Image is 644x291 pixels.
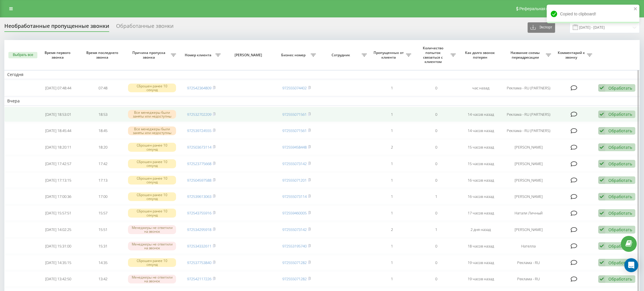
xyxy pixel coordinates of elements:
td: 1 [370,107,414,122]
td: 18 часов назад [459,238,503,254]
td: 1 [370,189,414,204]
div: Сброшен ранее 10 секунд [128,143,176,151]
div: Менеджеры не ответили на звонок [128,225,176,234]
td: 1 [370,271,414,287]
a: 972532702209 [187,112,211,117]
a: 972504597588 [187,178,211,183]
div: Необработанные пропущенные звонки [4,23,109,32]
div: Обработать [608,194,632,199]
td: Реклама - RU [503,271,554,287]
td: 14 часов назад [459,107,503,122]
button: Экспорт [528,22,555,33]
td: 0 [414,140,459,155]
td: [PERSON_NAME] [503,189,554,204]
div: Copied to clipboard! [547,5,639,23]
td: 18:53 [80,107,125,122]
td: [PERSON_NAME] [503,222,554,237]
td: 0 [414,205,459,221]
a: 972555071282 [282,260,307,265]
a: 972542117226 [187,276,211,281]
td: 17:00 [80,189,125,204]
a: 972555074402 [282,85,307,91]
span: Время первого звонка [41,50,76,59]
td: 2 дня назад [459,222,503,237]
td: Реклама - RU (PARTNERS) [503,107,554,122]
td: 0 [414,255,459,270]
td: 0 [414,123,459,138]
a: 972543755916 [187,210,211,216]
td: 2 [370,222,414,237]
a: 972555071282 [282,276,307,281]
td: [PERSON_NAME] [503,156,554,171]
td: [DATE] 17:42:57 [36,156,81,171]
div: Сброшен ранее 10 секунд [128,192,176,201]
a: 972534295918 [187,227,211,232]
td: 1 [370,156,414,171]
a: 972555071561 [282,112,307,117]
td: 0 [414,271,459,287]
span: Реферальная программа [519,6,567,11]
td: 0 [414,156,459,171]
a: 972559460005 [282,210,307,216]
td: [DATE] 18:20:11 [36,140,81,155]
div: Обработать [608,210,632,216]
td: 15:31 [80,238,125,254]
td: 17:42 [80,156,125,171]
td: 1 [370,238,414,254]
td: [DATE] 13:42:50 [36,271,81,287]
td: 1 [370,205,414,221]
button: close [634,6,638,12]
span: Номер клиента [182,53,215,57]
div: Обработать [608,243,632,249]
td: Сегодня [4,70,640,79]
td: Натали Личный [503,205,554,221]
span: [PERSON_NAME] [229,53,269,57]
span: Количество попыток связаться с клиентом [417,46,451,64]
a: 972555073142 [282,227,307,232]
span: Комментарий к звонку [557,50,587,59]
td: Нателла [503,238,554,254]
div: Сброшен ранее 10 секунд [128,84,176,92]
div: Обработать [608,260,632,265]
div: Обработать [608,144,632,150]
div: Open Intercom Messenger [624,258,638,272]
div: Все менеджеры были заняты или недоступны [128,126,176,135]
span: Пропущенных от клиента [373,50,406,59]
a: 972555071561 [282,128,307,133]
div: Сброшен ранее 10 секунд [128,159,176,168]
a: 972553195740 [282,243,307,249]
div: Менеджеры не ответили на звонок [128,275,176,283]
div: Обработать [608,85,632,91]
td: 0 [414,80,459,96]
a: 972559458448 [282,144,307,150]
td: [DATE] 15:31:00 [36,238,81,254]
td: 13:42 [80,271,125,287]
div: Обработанные звонки [116,23,173,32]
td: 17 часов назад [459,205,503,221]
span: Время последнего звонка [85,50,120,59]
a: 972555073114 [282,194,307,199]
div: Менеджеры не ответили на звонок [128,242,176,250]
td: 1 [370,80,414,96]
span: Название схемы переадресации [506,50,546,59]
div: Обработать [608,227,632,232]
td: час назад [459,80,503,96]
a: 972534332611 [187,243,211,249]
a: 972523775668 [187,161,211,166]
td: 1 [414,222,459,237]
td: 14:35 [80,255,125,270]
td: 17:13 [80,173,125,188]
span: Сотрудник [322,53,362,57]
td: 0 [414,107,459,122]
div: Обработать [608,128,632,133]
td: Реклама - RU (PARTNERS) [503,80,554,96]
td: 1 [370,255,414,270]
td: 15:51 [80,222,125,237]
span: Причина пропуска звонка [128,50,171,59]
td: 0 [414,173,459,188]
a: 972539613063 [187,194,211,199]
td: 15:57 [80,205,125,221]
td: [DATE] 18:53:01 [36,107,81,122]
a: 972542364809 [187,85,211,91]
td: [PERSON_NAME] [503,173,554,188]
